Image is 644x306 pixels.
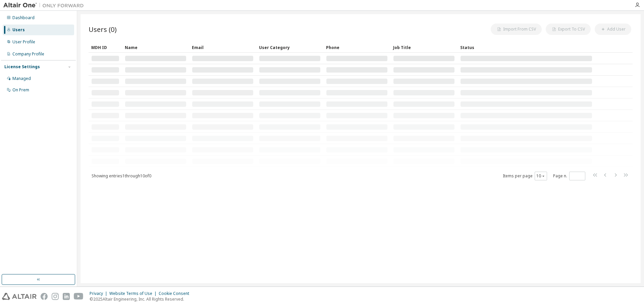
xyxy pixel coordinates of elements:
[12,39,35,45] div: User Profile
[90,291,109,296] div: Privacy
[12,87,29,93] div: On Prem
[125,42,186,53] div: Name
[12,27,25,33] div: Users
[159,291,193,296] div: Cookie Consent
[326,42,388,53] div: Phone
[259,42,321,53] div: User Category
[109,291,159,296] div: Website Terms of Use
[393,42,455,53] div: Job Title
[12,15,35,20] div: Dashboard
[3,2,87,9] img: Altair One
[546,24,591,35] button: Export To CSV
[536,173,545,179] button: 10
[41,293,48,300] img: facebook.svg
[2,293,37,300] img: altair_logo.svg
[12,51,44,57] div: Company Profile
[4,64,40,70] div: License Settings
[90,296,193,302] p: © 2025 Altair Engineering, Inc. All Rights Reserved.
[74,293,84,300] img: youtube.svg
[553,172,585,180] span: Page n.
[460,42,592,53] div: Status
[63,293,70,300] img: linkedin.svg
[503,172,547,180] span: Items per page
[91,42,119,53] div: MDH ID
[89,25,117,34] span: Users (0)
[12,76,31,81] div: Managed
[52,293,59,300] img: instagram.svg
[192,42,254,53] div: Email
[595,24,631,35] button: Add User
[491,24,542,35] button: Import From CSV
[92,173,151,179] span: Showing entries 1 through 10 of 0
